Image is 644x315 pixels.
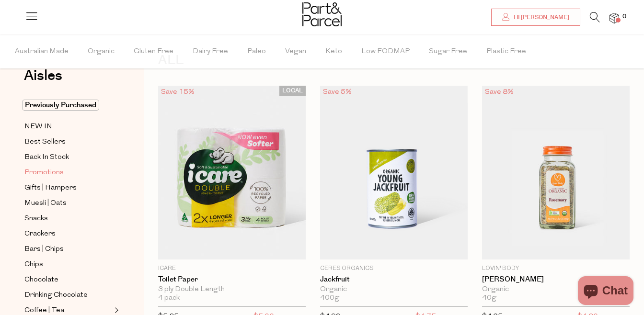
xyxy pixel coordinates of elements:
[24,198,67,209] span: Muesli | Oats
[158,285,306,294] div: 3 ply Double Length
[482,264,630,273] p: Lovin' Body
[575,276,636,307] inbox-online-store-chat: Shopify online store chat
[24,65,62,86] span: Aisles
[24,167,64,179] span: Promotions
[320,86,468,260] img: Jackfruit
[24,290,88,301] span: Drinking Chocolate
[134,35,173,68] span: Gluten Free
[609,13,619,23] a: 0
[158,264,306,273] p: icare
[320,294,339,303] span: 400g
[482,275,630,284] a: [PERSON_NAME]
[24,121,52,133] span: NEW IN
[279,86,306,96] span: LOCAL
[158,275,306,284] a: Toilet Paper
[620,12,629,21] span: 0
[320,275,468,284] a: Jackfruit
[24,259,112,270] a: Chips
[24,274,112,286] a: Chocolate
[247,35,266,68] span: Paleo
[158,86,197,99] div: Save 15%
[320,264,468,273] p: Ceres Organics
[24,100,112,111] a: Previously Purchased
[302,2,342,26] img: Part&Parcel
[325,35,342,68] span: Keto
[24,289,112,301] a: Drinking Chocolate
[24,213,112,225] a: Snacks
[24,228,56,240] span: Crackers
[491,9,580,26] a: Hi [PERSON_NAME]
[193,35,228,68] span: Dairy Free
[482,86,630,260] img: Rosemary
[88,35,115,68] span: Organic
[24,167,112,179] a: Promotions
[482,285,630,294] div: Organic
[24,228,112,240] a: Crackers
[482,86,517,99] div: Save 8%
[22,100,99,111] span: Previously Purchased
[24,68,62,92] a: Aisles
[511,13,569,22] span: Hi [PERSON_NAME]
[429,35,467,68] span: Sugar Free
[24,182,77,194] span: Gifts | Hampers
[24,121,112,133] a: NEW IN
[24,197,112,209] a: Muesli | Oats
[24,213,48,225] span: Snacks
[24,136,112,148] a: Best Sellers
[24,152,69,163] span: Back In Stock
[158,294,180,303] span: 4 pack
[24,136,66,148] span: Best Sellers
[361,35,410,68] span: Low FODMAP
[15,35,69,68] span: Australian Made
[320,86,355,99] div: Save 5%
[320,285,468,294] div: Organic
[24,151,112,163] a: Back In Stock
[24,244,64,255] span: Bars | Chips
[24,243,112,255] a: Bars | Chips
[24,182,112,194] a: Gifts | Hampers
[24,274,58,286] span: Chocolate
[486,35,526,68] span: Plastic Free
[158,86,306,260] img: Toilet Paper
[285,35,306,68] span: Vegan
[24,259,43,270] span: Chips
[482,294,496,303] span: 40g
